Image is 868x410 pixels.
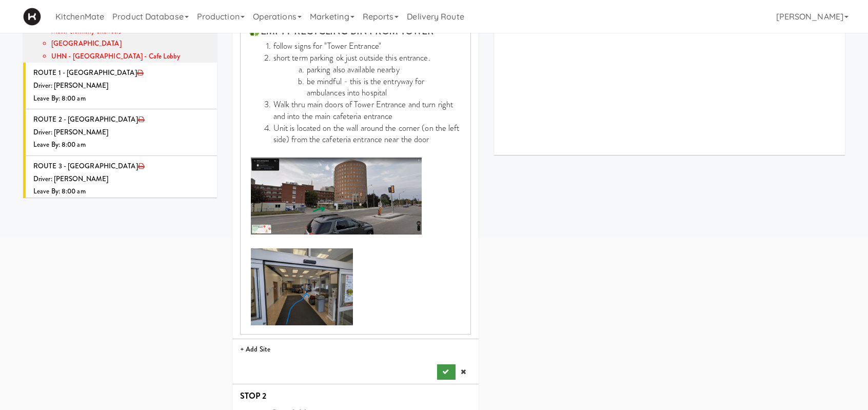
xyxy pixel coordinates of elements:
div: Driver: [PERSON_NAME] [33,126,209,139]
li: Unit is located on the wall around the corner (on the left side) from the cafeteria entrance near... [261,123,463,146]
div: Leave By: 8:00 am [33,185,209,198]
li: ROUTE 3 - [GEOGRAPHIC_DATA]Driver: [PERSON_NAME]Leave By: 8:00 am [23,156,217,203]
div: Driver: [PERSON_NAME] [33,80,209,92]
div: Driver: [PERSON_NAME] [33,173,209,186]
img: ne8zbhpl4lrop4qvzeam.png [251,158,422,235]
li: follow signs for "Tower Entrance" [261,41,463,52]
li: UHN - [GEOGRAPHIC_DATA] - Cafe Lobby [51,50,209,63]
li: Walk thru main doors of Tower Entrance and turn right and into the main cafeteria entrance [261,99,463,123]
span: ROUTE 1 - [GEOGRAPHIC_DATA] [33,68,137,77]
li: + Add Site [232,339,479,360]
li: short term parking ok just outside this entrance. [261,52,463,64]
li: ROUTE 2 - [GEOGRAPHIC_DATA]Driver: [PERSON_NAME]Leave By: 8:00 am [23,109,217,156]
span: ROUTE 3 - [GEOGRAPHIC_DATA] [33,161,138,171]
li: ROUTE 1 - [GEOGRAPHIC_DATA]Driver: [PERSON_NAME]Leave By: 8:00 am [23,63,217,109]
img: bnpzh6kkzolmbhitwruh.jpg [251,248,353,325]
div: Leave By: 8:00 am [33,92,209,105]
div: Leave By: 8:00 am [33,139,209,151]
li: [GEOGRAPHIC_DATA] [51,37,209,50]
li: be mindful - this is the entryway for ambulances into hospital [269,76,463,100]
b: STOP 2 [240,390,267,402]
img: Micromart [23,8,41,26]
li: parking also available nearby [269,64,463,76]
span: ROUTE 2 - [GEOGRAPHIC_DATA] [33,114,138,124]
